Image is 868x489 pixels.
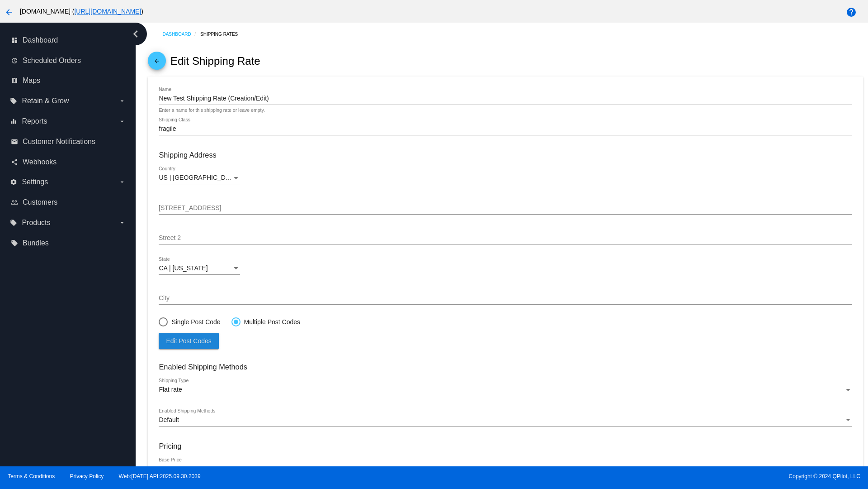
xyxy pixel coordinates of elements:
[159,386,852,393] mat-select: Shipping Type
[118,97,126,105] i: arrow_drop_down
[159,205,852,212] input: Street 1
[119,473,201,479] a: Web:[DATE] API:2025.09.30.2039
[159,417,852,424] mat-select: Enabled Shipping Methods
[11,155,126,169] a: share Webhooks
[11,33,126,48] a: dashboard Dashboard
[151,58,162,69] mat-icon: arrow_back
[159,363,852,371] h3: Enabled Shipping Methods
[8,473,55,479] a: Terms & Conditions
[159,151,852,159] h3: Shipping Address
[10,178,17,186] i: settings
[11,73,126,88] a: map Maps
[162,27,200,41] a: Dashboard
[159,264,208,272] span: CA | [US_STATE]
[159,295,852,302] input: City
[241,318,301,326] div: Multiple Post Codes
[11,134,126,149] a: email Customer Notifications
[23,239,49,247] span: Bundles
[200,27,246,41] a: Shipping Rates
[11,57,18,64] i: update
[23,36,58,44] span: Dashboard
[11,53,126,68] a: update Scheduled Orders
[159,125,852,133] input: Shipping Class
[23,198,57,206] span: Customers
[10,118,17,125] i: equalizer
[23,158,57,166] span: Webhooks
[10,219,17,226] i: local_offer
[11,158,18,166] i: share
[22,117,47,125] span: Reports
[23,138,95,146] span: Customer Notifications
[159,235,852,242] input: Street 2
[11,138,18,145] i: email
[159,333,218,349] button: Edit Post Codes
[159,174,239,181] span: US | [GEOGRAPHIC_DATA]
[11,240,18,247] i: local_offer
[23,77,40,85] span: Maps
[118,118,126,125] i: arrow_drop_down
[159,108,264,113] div: Enter a name for this shipping rate or leave empty.
[4,7,14,18] mat-icon: arrow_back
[11,37,18,44] i: dashboard
[11,236,126,250] a: local_offer Bundles
[11,77,18,84] i: map
[442,473,860,479] span: Copyright © 2024 QPilot, LLC
[846,7,857,18] mat-icon: help
[22,178,48,186] span: Settings
[74,8,141,15] a: [URL][DOMAIN_NAME]
[159,95,852,102] input: Name
[22,97,69,105] span: Retain & Grow
[159,416,179,423] span: Default
[159,337,218,345] app-text-input-dialog: Post Codes List
[159,386,182,393] span: Flat rate
[159,465,852,473] input: Base Price
[20,8,143,15] span: [DOMAIN_NAME] ( )
[118,219,126,226] i: arrow_drop_down
[170,55,260,67] h2: Edit Shipping Rate
[128,27,143,41] i: chevron_left
[22,219,50,227] span: Products
[10,97,17,105] i: local_offer
[159,265,240,272] mat-select: State
[166,337,211,345] span: Edit Post Codes
[168,318,220,326] div: Single Post Code
[118,178,126,186] i: arrow_drop_down
[11,195,126,210] a: people_outline Customers
[159,442,852,451] h3: Pricing
[23,57,81,65] span: Scheduled Orders
[159,174,240,182] mat-select: Country
[70,473,104,479] a: Privacy Policy
[11,199,18,206] i: people_outline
